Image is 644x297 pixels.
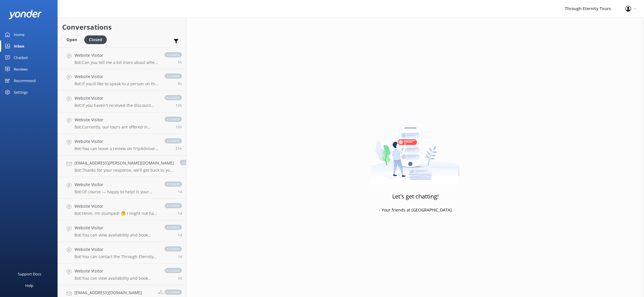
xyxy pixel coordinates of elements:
div: Support Docs [18,268,41,280]
div: Recommend [14,75,36,86]
p: Bot: Of course — happy to help! Is your issue related to: - 🔄 Changing or canceling a tour - 📧 No... [75,189,159,194]
span: closed [180,160,197,165]
h4: Website Visitor [75,225,159,231]
p: Bot: If you haven't received the discount code, please check your Spam folder. If it's not there,... [75,103,159,108]
h4: Website Visitor [75,138,159,145]
h4: Website Visitor [75,181,159,188]
a: Closed [84,36,110,43]
a: Website VisitorBot:You can leave a review on TripAdvisor at [URL][DOMAIN_NAME], on Google at [URL... [58,134,186,156]
span: Sep 24 2025 04:22pm (UTC +02:00) Europe/Amsterdam [178,60,182,65]
h4: Website Visitor [75,246,159,253]
a: Website VisitorBot:You can view availability and book tours directly online for your preferred da... [58,264,186,285]
h3: Let's get chatting! [392,192,439,201]
p: Bot: You can view availability and book tours directly online for your preferred date. Please vis... [75,276,159,281]
h4: Website Visitor [75,52,159,58]
h4: Website Visitor [75,95,159,101]
div: Help [25,280,33,291]
h4: Website Visitor [75,268,159,274]
a: Website VisitorBot:If you’d like to speak to a person on the Through Eternity Tours team, please ... [58,69,186,91]
h2: Conversations [62,22,182,33]
span: Sep 22 2025 08:28pm (UTC +02:00) Europe/Amsterdam [178,232,182,237]
span: closed [165,73,182,79]
p: Bot: You can view availability and book tours directly online. Please visit our website to explor... [75,232,159,238]
h4: [EMAIL_ADDRESS][DOMAIN_NAME] [75,290,154,296]
p: Bot: Thanks for your response, we'll get back to you as soon as we can during opening hours. [75,168,174,173]
span: Sep 23 2025 07:48pm (UTC +02:00) Europe/Amsterdam [176,146,182,151]
p: Bot: You can leave a review on TripAdvisor at [URL][DOMAIN_NAME], on Google at [URL][DOMAIN_NAME]... [75,146,159,151]
p: Bot: Can you tell me a bit more about where you are going? We have an amazing array of group and ... [75,60,159,65]
h4: Website Visitor [75,73,159,80]
span: closed [165,181,182,187]
div: Reviews [14,63,28,75]
span: Sep 22 2025 08:13pm (UTC +02:00) Europe/Amsterdam [178,254,182,259]
span: closed [165,225,182,230]
span: Sep 22 2025 11:44pm (UTC +02:00) Europe/Amsterdam [178,189,182,194]
div: Home [14,29,24,40]
h4: Website Visitor [75,203,159,209]
span: closed [165,95,182,100]
div: Inbox [14,40,24,52]
span: closed [165,246,182,251]
span: Sep 22 2025 04:28pm (UTC +02:00) Europe/Amsterdam [178,276,182,281]
p: Bot: You can contact the Through Eternity Tours team at [PHONE_NUMBER] or [PHONE_NUMBER]. You can... [75,254,159,259]
a: Website VisitorBot:Hmm, I’m stumped! 🤔 I might not have the answer to that one, but our amazing t... [58,199,186,220]
span: closed [165,117,182,122]
p: - Your friends at [GEOGRAPHIC_DATA] [379,207,452,213]
a: Website VisitorBot:If you haven't received the discount code, please check your Spam folder. If i... [58,91,186,112]
div: Chatbot [14,52,28,63]
span: Sep 24 2025 02:04pm (UTC +02:00) Europe/Amsterdam [178,81,182,86]
img: yonder-white-logo.png [9,10,42,19]
div: Closed [84,35,107,44]
p: Bot: Currently, our tours are offered in English only. It may be possible to arrange a private to... [75,124,159,130]
span: closed [165,138,182,143]
a: Open [62,36,84,43]
div: Open [62,35,81,44]
a: Website VisitorBot:You can contact the Through Eternity Tours team at [PHONE_NUMBER] or [PHONE_NU... [58,242,186,264]
span: Sep 24 2025 05:15am (UTC +02:00) Europe/Amsterdam [176,124,182,129]
h4: Website Visitor [75,117,159,123]
a: Website VisitorBot:Of course — happy to help! Is your issue related to: - 🔄 Changing or canceling... [58,177,186,199]
span: closed [165,268,182,273]
span: Sep 22 2025 11:04pm (UTC +02:00) Europe/Amsterdam [178,211,182,216]
span: closed [165,203,182,208]
a: [EMAIL_ADDRESS][PERSON_NAME][DOMAIN_NAME]Bot:Thanks for your response, we'll get back to you as s... [58,156,186,177]
span: Sep 24 2025 05:25am (UTC +02:00) Europe/Amsterdam [176,103,182,108]
a: Website VisitorBot:Can you tell me a bit more about where you are going? We have an amazing array... [58,48,186,69]
a: Website VisitorBot:Currently, our tours are offered in English only. It may be possible to arrang... [58,112,186,134]
h4: [EMAIL_ADDRESS][PERSON_NAME][DOMAIN_NAME] [75,160,174,166]
span: closed [165,52,182,57]
span: closed [165,290,182,295]
a: Website VisitorBot:You can view availability and book tours directly online. Please visit our web... [58,220,186,242]
p: Bot: If you’d like to speak to a person on the Through Eternity Tours team, please call [PHONE_NU... [75,81,159,86]
img: artwork of a man stealing a conversation from at giant smartphone [371,113,460,185]
p: Bot: Hmm, I’m stumped! 🤔 I might not have the answer to that one, but our amazing team definitely... [75,211,159,216]
div: Settings [14,86,28,98]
